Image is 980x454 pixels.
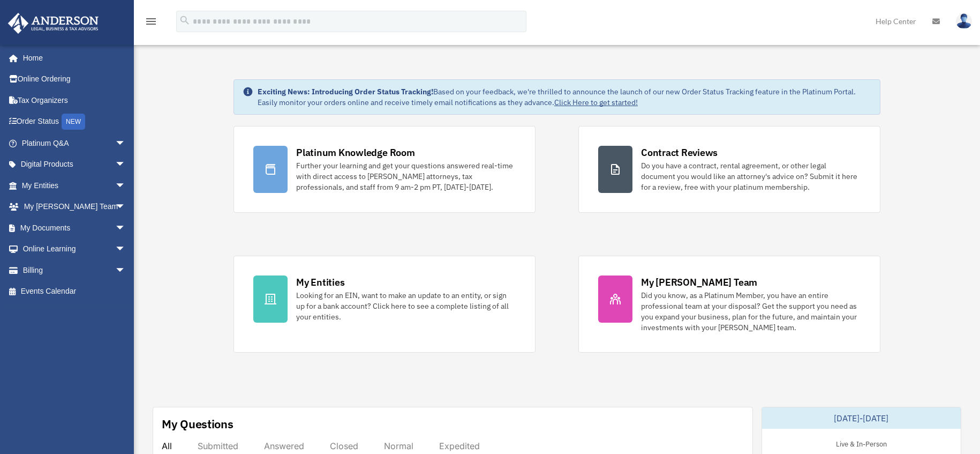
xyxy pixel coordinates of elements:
[7,69,142,90] a: Online Ordering
[641,160,861,192] div: Do you have a contract, rental agreement, or other legal document you would like an attorney's ad...
[578,126,880,213] a: Contract Reviews Do you have a contract, rental agreement, or other legal document you would like...
[439,441,480,451] div: Expedited
[7,281,142,302] a: Events Calendar
[233,256,536,353] a: My Entities Looking for an EIN, want to make an update to an entity, or sign up for a bank accoun...
[198,441,238,451] div: Submitted
[115,196,137,218] span: arrow_drop_down
[115,175,137,197] span: arrow_drop_down
[296,276,344,289] div: My Entities
[5,13,102,34] img: Anderson Advisors Platinum Portal
[578,256,880,353] a: My [PERSON_NAME] Team Did you know, as a Platinum Member, you have an entire professional team at...
[641,146,718,159] div: Contract Reviews
[641,290,861,333] div: Did you know, as a Platinum Member, you have an entire professional team at your disposal? Get th...
[296,160,516,192] div: Further your learning and get your questions answered real-time with direct access to [PERSON_NAM...
[115,259,137,281] span: arrow_drop_down
[7,259,142,281] a: Billingarrow_drop_down
[296,146,415,159] div: Platinum Knowledge Room
[827,437,895,449] div: Live & In-Person
[330,441,358,451] div: Closed
[179,14,191,26] i: search
[7,196,142,218] a: My [PERSON_NAME] Teamarrow_drop_down
[7,90,142,111] a: Tax Organizers
[7,217,142,239] a: My Documentsarrow_drop_down
[296,290,516,322] div: Looking for an EIN, want to make an update to an entity, or sign up for a bank account? Click her...
[62,114,85,130] div: NEW
[115,217,137,239] span: arrow_drop_down
[115,132,137,154] span: arrow_drop_down
[258,87,433,96] strong: Exciting News: Introducing Order Status Tracking!
[162,441,172,451] div: All
[264,441,304,451] div: Answered
[115,239,137,261] span: arrow_drop_down
[145,15,157,28] i: menu
[7,239,142,260] a: Online Learningarrow_drop_down
[7,111,142,133] a: Order StatusNEW
[115,154,137,176] span: arrow_drop_down
[7,132,142,154] a: Platinum Q&Aarrow_drop_down
[762,407,961,429] div: [DATE]-[DATE]
[7,175,142,196] a: My Entitiesarrow_drop_down
[162,416,233,432] div: My Questions
[145,19,157,28] a: menu
[641,276,757,289] div: My [PERSON_NAME] Team
[384,441,413,451] div: Normal
[7,154,142,175] a: Digital Productsarrow_drop_down
[258,86,871,108] div: Based on your feedback, we're thrilled to announce the launch of our new Order Status Tracking fe...
[7,47,137,69] a: Home
[956,13,972,29] img: User Pic
[554,98,638,107] a: Click Here to get started!
[233,126,536,213] a: Platinum Knowledge Room Further your learning and get your questions answered real-time with dire...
